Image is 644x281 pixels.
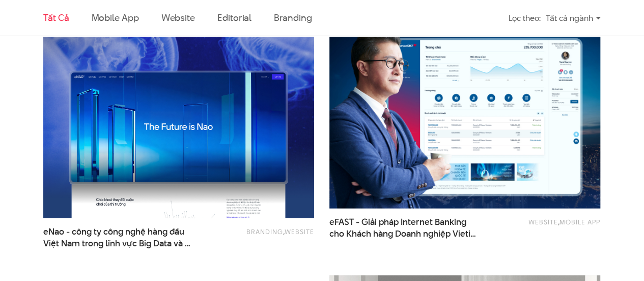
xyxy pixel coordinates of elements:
[329,216,479,240] span: eFAST - Giải pháp Internet Banking
[316,18,613,218] img: Efast_internet_banking_Thiet_ke_Trai_nghiemThumbnail
[43,226,192,249] span: eNao - công ty công nghệ hàng đầu
[43,238,192,249] span: Việt Nam trong lĩnh vực Big Data và Kiến trúc Hệ thống
[274,11,312,24] a: Branding
[559,217,600,226] a: Mobile app
[285,227,314,236] a: Website
[43,37,314,218] img: eNao
[161,11,195,24] a: Website
[206,226,314,244] div: ,
[43,226,192,249] a: eNao - công ty công nghệ hàng đầuViệt Nam trong lĩnh vực Big Data và Kiến trúc Hệ thống
[91,11,138,24] a: Mobile app
[43,11,69,24] a: Tất cả
[329,216,479,240] a: eFAST - Giải pháp Internet Bankingcho Khách hàng Doanh nghiệp Vietin Bank
[492,216,600,235] div: ,
[217,11,251,24] a: Editorial
[246,227,283,236] a: Branding
[528,217,558,226] a: Website
[509,9,541,27] div: Lọc theo:
[329,228,479,240] span: cho Khách hàng Doanh nghiệp Vietin Bank
[546,9,601,27] div: Tất cả ngành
